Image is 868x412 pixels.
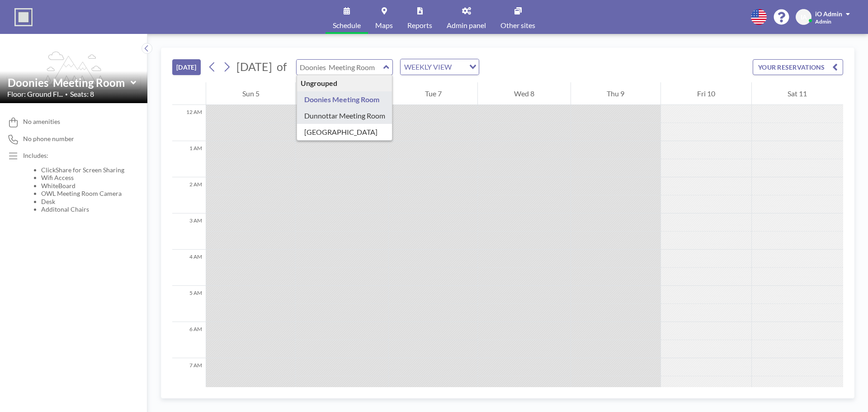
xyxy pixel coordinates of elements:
[172,322,206,358] div: 6 AM
[297,124,392,140] div: [GEOGRAPHIC_DATA]
[815,10,842,18] span: iO Admin
[8,76,131,89] input: Doonies Meeting Room
[401,59,479,75] div: Search for option
[297,108,392,124] div: Dunnottar Meeting Room
[801,13,807,21] span: IA
[571,82,660,105] div: Thu 9
[23,118,60,126] span: No amenities
[815,18,831,25] span: Admin
[172,250,206,286] div: 4 AM
[65,91,68,97] span: •
[41,189,124,198] li: OWL Meeting Room Camera
[14,8,33,26] img: organization-logo
[172,358,206,394] div: 7 AM
[753,59,843,75] button: YOUR RESERVATIONS
[297,91,392,108] div: Doonies Meeting Room
[297,75,392,91] div: Ungrouped
[389,82,477,105] div: Tue 7
[277,60,287,74] span: of
[236,60,272,73] span: [DATE]
[41,166,124,174] li: ClickShare for Screen Sharing
[172,177,206,213] div: 2 AM
[447,22,486,29] span: Admin panel
[23,135,74,143] span: No phone number
[41,205,124,213] li: Additonal Chairs
[661,82,751,105] div: Fri 10
[296,82,388,105] div: Mon 6
[41,182,124,190] li: WhiteBoard
[41,198,124,206] li: Desk
[407,22,432,29] span: Reports
[206,82,295,105] div: Sun 5
[752,82,843,105] div: Sat 11
[333,22,361,29] span: Schedule
[172,59,201,75] button: [DATE]
[454,61,464,73] input: Search for option
[375,22,393,29] span: Maps
[478,82,570,105] div: Wed 8
[402,61,453,73] span: WEEKLY VIEW
[41,174,124,182] li: Wifi Access
[172,286,206,322] div: 5 AM
[500,22,535,29] span: Other sites
[70,90,94,99] span: Seats: 8
[297,60,383,75] input: Doonies Meeting Room
[172,105,206,141] div: 12 AM
[172,141,206,177] div: 1 AM
[23,152,124,160] p: Includes:
[7,90,63,99] span: Floor: Ground Fl...
[172,213,206,250] div: 3 AM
